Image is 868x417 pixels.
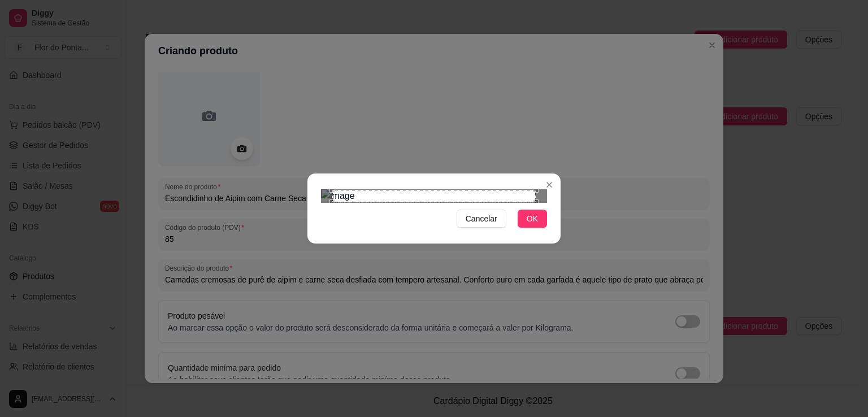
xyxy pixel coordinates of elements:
[457,210,506,228] button: Cancelar
[518,210,547,228] button: OK
[540,176,558,194] button: Close
[527,212,538,225] span: OK
[332,190,536,202] div: Use the arrow keys to move the crop selection area
[321,189,547,203] img: image
[466,212,497,225] span: Cancelar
